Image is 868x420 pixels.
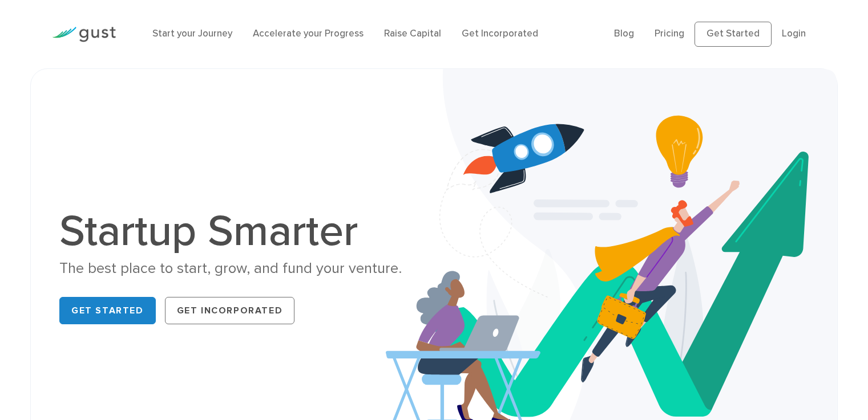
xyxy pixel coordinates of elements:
[695,22,772,47] a: Get Started
[462,28,538,39] a: Get Incorporated
[165,297,295,324] a: Get Incorporated
[59,297,156,324] a: Get Started
[782,28,806,39] a: Login
[614,28,634,39] a: Blog
[655,28,684,39] a: Pricing
[384,28,441,39] a: Raise Capital
[52,27,116,42] img: Gust Logo
[59,259,425,279] div: The best place to start, grow, and fund your venture.
[59,210,425,253] h1: Startup Smarter
[253,28,364,39] a: Accelerate your Progress
[152,28,232,39] a: Start your Journey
